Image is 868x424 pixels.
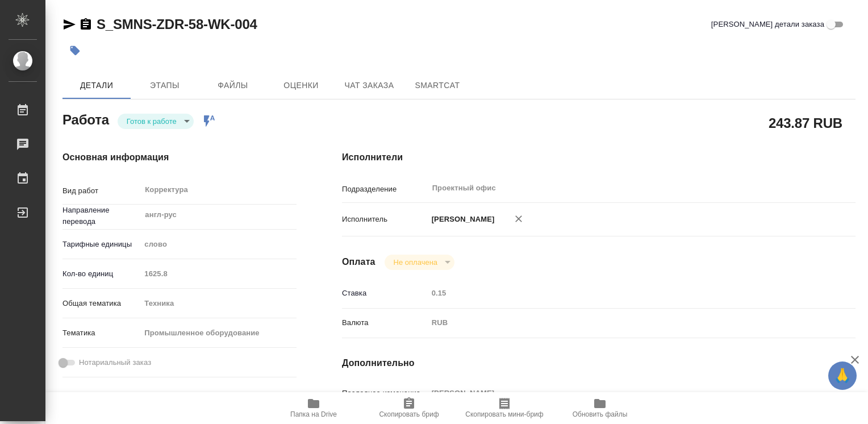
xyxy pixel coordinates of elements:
span: 🙏 [833,364,852,388]
h2: 243.87 RUB [769,113,842,132]
div: Техника [140,294,297,313]
button: 🙏 [828,361,857,390]
p: Последнее изменение [342,388,428,399]
button: Скопировать мини-бриф [457,392,552,424]
p: Кол-во единиц [62,268,140,280]
p: Тематика [62,327,140,339]
button: Обновить файлы [552,392,648,424]
span: Нотариальный заказ [79,357,151,368]
p: Исполнитель [342,214,428,225]
button: Скопировать бриф [361,392,457,424]
div: слово [140,235,297,254]
div: Готов к работе [118,114,194,129]
span: SmartCat [410,78,465,93]
p: Подразделение [342,184,428,195]
button: Скопировать ссылку для ЯМессенджера [62,18,76,31]
button: Готов к работе [123,117,180,126]
h4: Дополнительно [342,356,856,370]
input: Пустое поле [428,385,813,401]
div: RUB [428,313,813,332]
input: Пустое поле [428,285,813,301]
h4: Исполнители [342,151,856,164]
span: Оценки [274,78,328,93]
p: Ставка [342,288,428,299]
span: Скопировать мини-бриф [465,410,543,418]
p: Вид работ [62,185,140,197]
h4: Оплата [342,255,375,269]
button: Удалить исполнителя [506,206,531,231]
div: Промышленное оборудование [140,323,297,343]
p: Тарифные единицы [62,239,140,250]
span: Папка на Drive [290,410,337,418]
div: Готов к работе [385,255,454,270]
input: Пустое поле [140,265,297,282]
button: Не оплачена [390,257,441,267]
p: [PERSON_NAME] [428,214,495,225]
span: Этапы [137,78,192,93]
p: Общая тематика [62,298,140,309]
span: Обновить файлы [573,410,628,418]
h4: Основная информация [62,151,297,164]
span: Детали [69,78,124,93]
button: Добавить тэг [62,38,87,63]
p: Направление перевода [62,205,140,227]
h2: Работа [62,109,109,129]
button: Папка на Drive [266,392,361,424]
a: S_SMNS-ZDR-58-WK-004 [97,16,257,32]
button: Скопировать ссылку [79,18,93,31]
span: Чат заказа [342,78,397,93]
span: Файлы [206,78,260,93]
p: Валюта [342,317,428,329]
span: Скопировать бриф [379,410,439,418]
span: [PERSON_NAME] детали заказа [711,19,824,30]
